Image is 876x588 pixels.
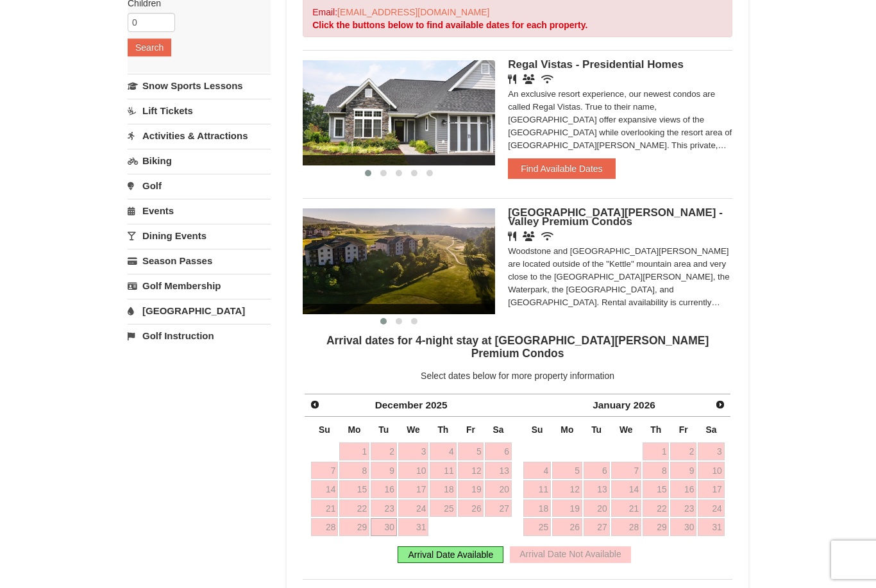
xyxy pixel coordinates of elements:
[371,442,397,460] a: 2
[619,424,633,435] span: Wednesday
[458,500,484,517] a: 26
[584,500,610,517] a: 20
[643,500,669,517] a: 22
[421,371,614,381] span: Select dates below for more property information
[698,462,724,480] a: 10
[437,424,448,435] span: Thursday
[458,442,484,460] a: 5
[339,480,369,498] a: 15
[375,399,423,410] span: December
[705,424,716,435] span: Saturday
[508,206,723,228] span: [GEOGRAPHIC_DATA][PERSON_NAME] - Valley Premium Condos
[430,462,456,480] a: 11
[485,442,511,460] a: 6
[425,399,447,410] span: 2025
[128,324,271,348] a: Golf Instruction
[523,231,535,241] i: Banquet Facilities
[339,442,369,460] a: 1
[458,462,484,480] a: 12
[128,149,271,172] a: Biking
[523,462,551,480] a: 4
[523,74,535,84] i: Banquet Facilities
[643,518,669,536] a: 29
[348,424,361,435] span: Monday
[128,74,271,97] a: Snow Sports Lessons
[508,245,732,309] div: Woodstone and [GEOGRAPHIC_DATA][PERSON_NAME] are located outside of the "Kettle" mountain area an...
[407,424,420,435] span: Wednesday
[128,224,271,248] a: Dining Events
[128,274,271,298] a: Golf Membership
[523,518,551,536] a: 25
[611,500,642,517] a: 21
[552,518,582,536] a: 26
[634,399,655,410] span: 2026
[541,231,553,241] i: Wireless Internet (free)
[611,462,642,480] a: 7
[398,518,429,536] a: 31
[698,518,724,536] a: 31
[398,442,429,460] a: 3
[398,462,429,480] a: 10
[128,99,271,122] a: Lift Tickets
[306,396,324,414] a: Prev
[711,396,729,414] a: Next
[485,462,511,480] a: 13
[679,424,688,435] span: Friday
[398,480,429,498] a: 17
[303,334,732,360] h4: Arrival dates for 4-night stay at [GEOGRAPHIC_DATA][PERSON_NAME] Premium Condos
[523,500,551,517] a: 18
[698,442,724,460] a: 3
[643,442,669,460] a: 1
[508,231,516,241] i: Restaurant
[698,500,724,517] a: 24
[532,424,543,435] span: Sunday
[458,480,484,498] a: 19
[670,480,696,498] a: 16
[670,518,696,536] a: 30
[371,518,397,536] a: 30
[611,480,642,498] a: 14
[670,500,696,517] a: 23
[670,442,696,460] a: 2
[371,480,397,498] a: 16
[508,158,615,179] button: Find Available Dates
[510,546,630,563] div: Arrival Date Not Available
[466,424,475,435] span: Friday
[339,462,369,480] a: 8
[128,199,271,223] a: Events
[560,424,573,435] span: Monday
[128,249,271,273] a: Season Passes
[643,480,669,498] a: 15
[319,424,330,435] span: Sunday
[310,399,320,410] span: Prev
[485,480,511,498] a: 20
[312,20,587,30] strong: Click the buttons below to find available dates for each property.
[311,500,339,517] a: 21
[128,174,271,197] a: Golf
[311,518,339,536] a: 28
[371,462,397,480] a: 9
[311,462,339,480] a: 7
[523,480,551,498] a: 11
[552,480,582,498] a: 12
[650,424,661,435] span: Thursday
[591,424,602,435] span: Tuesday
[698,480,724,498] a: 17
[508,88,732,152] div: An exclusive resort experience, our newest condos are called Regal Vistas. True to their name, [G...
[430,480,456,498] a: 18
[493,424,504,435] span: Saturday
[552,500,582,517] a: 19
[611,518,642,536] a: 28
[670,462,696,480] a: 9
[552,462,582,480] a: 5
[584,462,610,480] a: 6
[508,58,684,71] span: Regal Vistas - Presidential Homes
[643,462,669,480] a: 8
[128,38,171,56] button: Search
[584,518,610,536] a: 27
[337,7,489,17] a: [EMAIL_ADDRESS][DOMAIN_NAME]
[339,518,369,536] a: 29
[398,500,429,517] a: 24
[128,299,271,323] a: [GEOGRAPHIC_DATA]
[128,124,271,147] a: Activities & Attractions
